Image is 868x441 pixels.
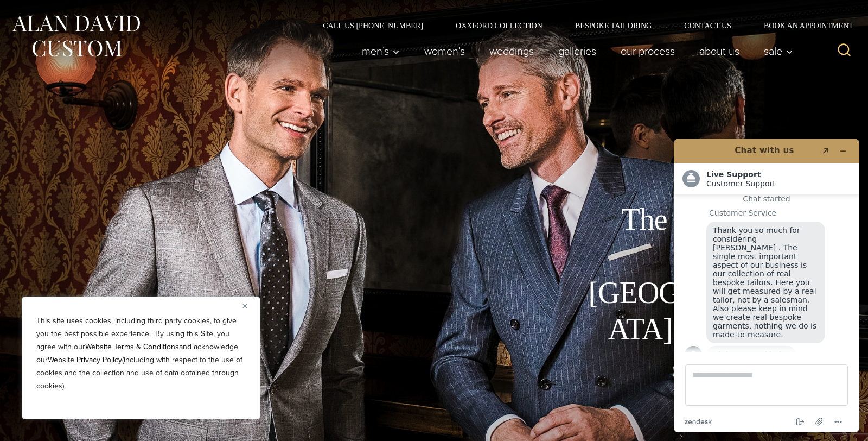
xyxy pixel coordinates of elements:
[609,40,687,62] a: Our Process
[242,304,247,308] img: Close
[439,22,559,29] a: Oxxford Collection
[546,40,609,62] a: Galleries
[665,130,868,441] iframe: Find more information here
[477,40,546,62] a: weddings
[748,22,857,29] a: Book an Appointment
[412,40,477,62] a: Women’s
[752,40,799,62] button: Sale sub menu toggle
[36,314,246,393] p: This site uses cookies, including third party cookies, to give you the best possible experience. ...
[25,8,48,17] span: Chat
[242,299,256,312] button: Close
[350,40,799,62] nav: Primary Navigation
[307,22,857,29] nav: Secondary Navigation
[85,341,179,352] a: Website Terms & Conditions
[307,22,439,29] a: Call Us [PHONE_NUMBER]
[668,22,748,29] a: Contact Us
[559,22,668,29] a: Bespoke Tailoring
[687,40,752,62] a: About Us
[350,40,412,62] button: Men’s sub menu toggle
[48,354,122,366] a: Website Privacy Policy
[831,38,857,64] button: View Search Form
[580,201,825,348] h1: The Best Custom Suits [GEOGRAPHIC_DATA] Has to Offer
[11,12,141,60] img: Alan David Custom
